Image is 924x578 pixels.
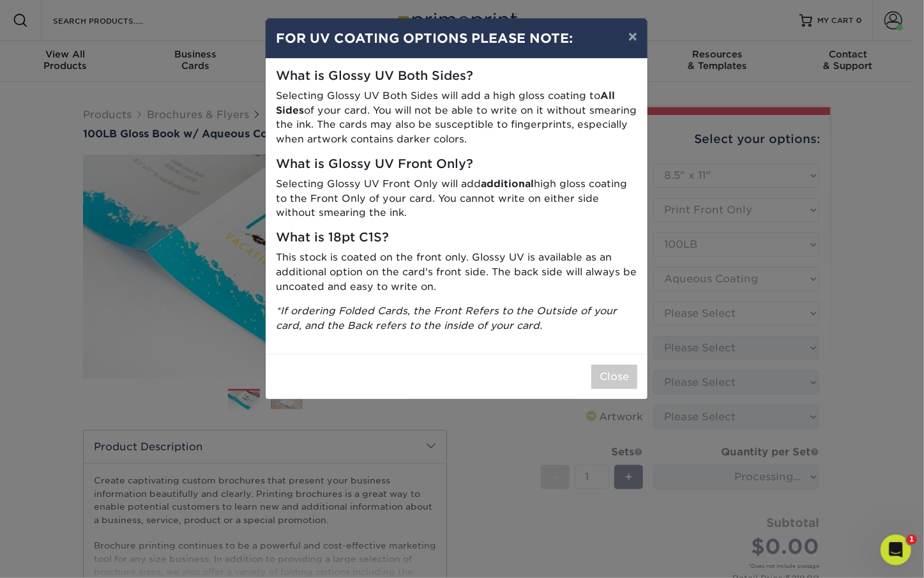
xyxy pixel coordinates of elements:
[276,29,637,48] h4: FOR UV COATING OPTIONS PLEASE NOTE:
[276,231,637,245] h5: What is 18pt C1S?
[881,535,911,565] iframe: Intercom live chat
[276,250,637,294] p: This stock is coated on the front only. Glossy UV is available as an additional option on the car...
[276,305,617,331] i: *If ordering Folded Cards, the Front Refers to the Outside of your card, and the Back refers to t...
[276,89,615,116] strong: All Sides
[276,157,637,172] h5: What is Glossy UV Front Only?
[591,365,637,389] button: Close
[481,178,534,190] strong: additional
[618,19,648,54] button: ×
[907,535,917,545] span: 1
[276,69,637,84] h5: What is Glossy UV Both Sides?
[276,177,637,220] p: Selecting Glossy UV Front Only will add high gloss coating to the Front Only of your card. You ca...
[276,89,637,147] p: Selecting Glossy UV Both Sides will add a high gloss coating to of your card. You will not be abl...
